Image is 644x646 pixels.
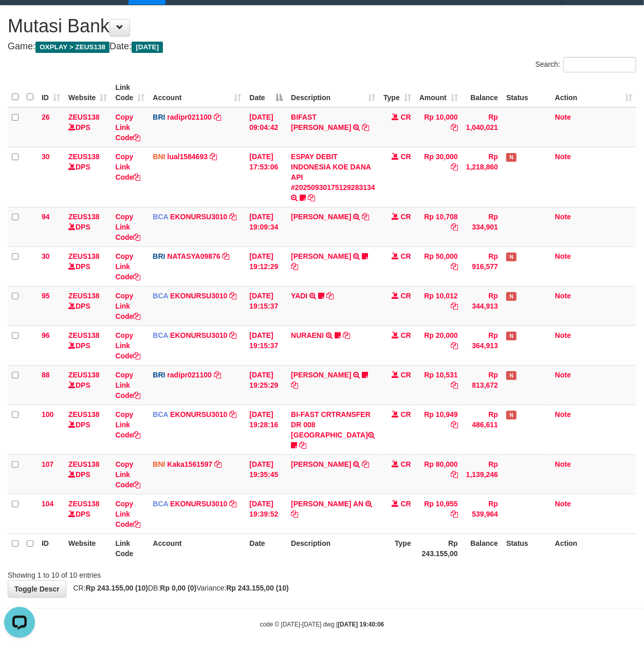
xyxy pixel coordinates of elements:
[291,500,363,508] a: [PERSON_NAME] AN
[226,584,288,592] strong: Rp 243.155,00 (10)
[415,365,462,405] td: Rp 10,531
[153,153,165,161] span: BNI
[502,78,551,107] th: Status
[343,331,350,339] a: Copy NURAENI to clipboard
[415,147,462,207] td: Rp 30,000
[401,331,411,339] span: CR
[68,252,100,260] a: ZEUS138
[42,153,50,161] span: 30
[115,213,140,241] a: Copy Link Code
[68,292,100,300] a: ZEUS138
[115,460,140,489] a: Copy Link Code
[451,163,458,171] a: Copy Rp 30,000 to clipboard
[326,292,334,300] a: Copy YADI to clipboard
[462,494,502,534] td: Rp 539,964
[68,113,100,121] a: ZEUS138
[291,153,375,192] a: ESPAY DEBIT INDONESIA KOE DANA API #20250930175129283134
[229,213,236,221] a: Copy EKONURSU3010 to clipboard
[555,113,571,121] a: Note
[451,302,458,310] a: Copy Rp 10,012 to clipboard
[153,371,165,379] span: BRI
[451,223,458,231] a: Copy Rp 10,708 to clipboard
[462,365,502,405] td: Rp 813,672
[149,78,245,107] th: Account: activate to sort column ascending
[415,107,462,147] td: Rp 10,000
[415,534,462,563] th: Rp 243.155,00
[506,371,517,380] span: Has Note
[555,371,571,379] a: Note
[291,331,324,339] a: NURAENI
[291,381,298,389] a: Copy WINDA ANDRIANI to clipboard
[291,292,307,300] a: YADI
[245,326,287,365] td: [DATE] 19:15:37
[68,500,100,508] a: ZEUS138
[260,621,384,628] small: code © [DATE]-[DATE] dwg |
[38,78,64,107] th: ID: activate to sort column ascending
[555,410,571,419] a: Note
[214,113,221,121] a: Copy radipr021100 to clipboard
[153,410,168,419] span: BCA
[462,286,502,326] td: Rp 344,913
[245,405,287,454] td: [DATE] 19:28:16
[8,42,636,52] h4: Game: Date:
[451,341,458,350] a: Copy Rp 20,000 to clipboard
[170,213,227,221] a: EKONURSU3010
[42,371,50,379] span: 88
[64,107,111,147] td: DPS
[362,460,369,468] a: Copy LUTFI ZAKARIA to clipboard
[506,153,517,162] span: Has Note
[291,262,298,271] a: Copy DANA ARIFRAHMATPR to clipboard
[245,78,287,107] th: Date: activate to sort column descending
[68,371,100,379] a: ZEUS138
[415,286,462,326] td: Rp 10,012
[42,113,50,121] span: 26
[210,153,217,161] a: Copy lual1584693 to clipboard
[42,500,53,508] span: 104
[223,252,230,260] a: Copy NATASYA09876 to clipboard
[401,410,411,419] span: CR
[379,534,415,563] th: Type
[111,78,149,107] th: Link Code: activate to sort column ascending
[245,107,287,147] td: [DATE] 09:04:42
[415,454,462,494] td: Rp 80,000
[64,326,111,365] td: DPS
[42,331,50,339] span: 96
[214,371,221,379] a: Copy radipr021100 to clipboard
[308,194,315,202] a: Copy ESPAY DEBIT INDONESIA KOE DANA API #20250930175129283134 to clipboard
[287,534,379,563] th: Description
[555,500,571,508] a: Note
[291,460,351,468] a: [PERSON_NAME]
[287,78,379,107] th: Description: activate to sort column ascending
[555,252,571,260] a: Note
[111,534,149,563] th: Link Code
[555,153,571,161] a: Note
[415,246,462,286] td: Rp 50,000
[563,57,636,72] input: Search:
[401,213,411,221] span: CR
[291,510,298,518] a: Copy RONNI DWI AN to clipboard
[115,371,140,400] a: Copy Link Code
[462,246,502,286] td: Rp 916,577
[555,460,571,468] a: Note
[38,534,64,563] th: ID
[68,584,289,592] span: CR: DB: Variance:
[415,405,462,454] td: Rp 10,949
[462,207,502,246] td: Rp 334,901
[160,584,196,592] strong: Rp 0,00 (0)
[245,286,287,326] td: [DATE] 19:15:37
[555,292,571,300] a: Note
[415,494,462,534] td: Rp 10,955
[245,365,287,405] td: [DATE] 19:25:29
[291,213,351,221] a: [PERSON_NAME]
[64,286,111,326] td: DPS
[64,494,111,534] td: DPS
[64,365,111,405] td: DPS
[167,113,211,121] a: radipr021100
[451,262,458,271] a: Copy Rp 50,000 to clipboard
[170,292,227,300] a: EKONURSU3010
[401,153,411,161] span: CR
[64,78,111,107] th: Website: activate to sort column ascending
[153,252,165,260] span: BRI
[401,371,411,379] span: CR
[153,331,168,339] span: BCA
